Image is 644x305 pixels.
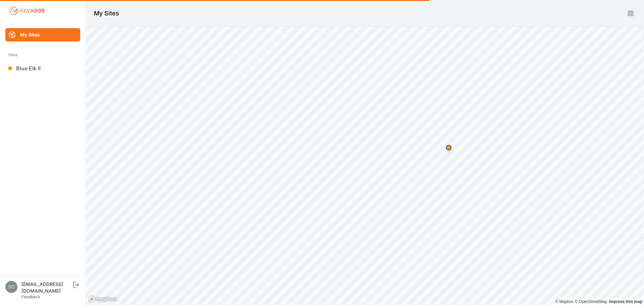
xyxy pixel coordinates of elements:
img: solarae@invenergy.com [5,281,17,293]
a: OpenStreetMap [575,299,607,304]
img: Nevados [8,5,46,16]
div: Map marker [442,141,455,154]
div: Sites [8,51,77,59]
a: My Sites [5,28,80,42]
h1: My Sites [94,9,119,18]
a: Map feedback [609,299,642,304]
a: Mapbox [555,299,574,304]
div: [EMAIL_ADDRESS][DOMAIN_NAME] [21,281,72,294]
a: Feedback [21,294,40,299]
a: Blue Elk II [5,62,80,75]
canvas: Map [86,27,644,305]
a: Mapbox logo [88,295,117,303]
